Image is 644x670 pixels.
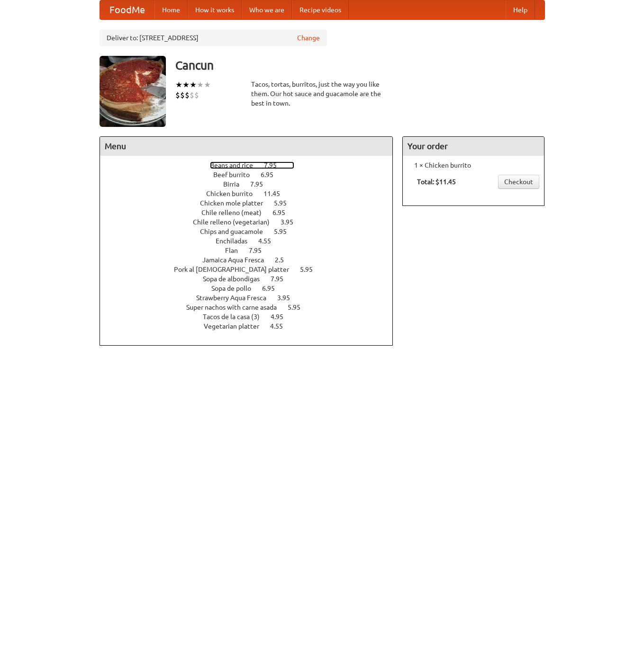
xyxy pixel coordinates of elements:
[270,322,292,330] span: 4.55
[193,218,311,226] a: Chile relleno (vegetarian) 3.95
[213,171,291,179] a: Beef burrito 6.95
[261,171,283,179] span: 6.95
[196,294,276,302] span: Strawberry Aqua Fresca
[175,80,182,90] li: ★
[213,171,259,179] span: Beef burrito
[408,161,539,170] li: 1 × Chicken burrito
[281,218,303,226] span: 3.95
[100,137,393,156] h4: Menu
[211,285,261,292] span: Sopa de pollo
[210,161,294,169] a: Beans and rice 7.95
[506,0,535,19] a: Help
[251,80,393,108] div: Tacos, tortas, burritos, just the way you like them. Our hot sauce and guacamole are the best in ...
[250,180,272,188] span: 7.95
[206,190,298,197] a: Chicken burrito 11.45
[200,199,272,207] span: Chicken mole platter
[275,256,293,264] span: 2.5
[263,190,290,197] span: 11.45
[186,304,286,311] span: Super nachos with carne asada
[216,237,289,245] a: Enchiladas 4.55
[175,56,545,75] h3: Cancun
[203,313,269,321] span: Tacos de la casa (3)
[154,0,188,19] a: Home
[206,190,262,197] span: Chicken burrito
[204,80,211,90] li: ★
[185,90,190,100] li: $
[193,218,279,226] span: Chile relleno (vegetarian)
[242,0,292,19] a: Who we are
[225,247,247,254] span: Flan
[194,90,199,100] li: $
[225,247,279,254] a: Flan 7.95
[180,90,185,100] li: $
[174,266,330,273] a: Pork al [DEMOGRAPHIC_DATA] platter 5.95
[197,80,204,90] li: ★
[202,256,301,264] a: Jamaica Aqua Fresca 2.5
[175,90,180,100] li: $
[202,256,273,264] span: Jamaica Aqua Fresca
[200,199,304,207] a: Chicken mole platter 5.95
[204,322,269,330] span: Vegetarian platter
[249,247,271,254] span: 7.95
[203,313,301,321] a: Tacos de la casa (3) 4.95
[417,178,456,186] b: Total: $11.45
[272,209,295,216] span: 6.95
[190,90,194,100] li: $
[203,275,301,283] a: Sopa de albondigas 7.95
[274,199,296,207] span: 5.95
[201,209,303,216] a: Chile relleno (meat) 6.95
[403,137,544,156] h4: Your order
[200,228,272,235] span: Chips and guacamole
[201,209,271,216] span: Chile relleno (meat)
[211,285,292,292] a: Sopa de pollo 6.95
[174,266,299,273] span: Pork al [DEMOGRAPHIC_DATA] platter
[186,304,318,311] a: Super nachos with carne asada 5.95
[288,304,310,311] span: 5.95
[498,175,539,189] a: Checkout
[277,294,299,302] span: 3.95
[204,322,300,330] a: Vegetarian platter 4.55
[216,237,257,245] span: Enchiladas
[223,180,281,188] a: Birria 7.95
[200,228,304,235] a: Chips and guacamole 5.95
[100,29,327,46] div: Deliver to: [STREET_ADDRESS]
[223,180,249,188] span: Birria
[262,285,284,292] span: 6.95
[203,275,269,283] span: Sopa de albondigas
[188,0,242,19] a: How it works
[258,237,281,245] span: 4.55
[300,266,322,273] span: 5.95
[100,56,166,127] img: angular.jpg
[292,0,349,19] a: Recipe videos
[210,161,263,169] span: Beans and rice
[182,80,190,90] li: ★
[271,313,293,321] span: 4.95
[271,275,293,283] span: 7.95
[100,0,154,19] a: FoodMe
[196,294,308,302] a: Strawberry Aqua Fresca 3.95
[190,80,197,90] li: ★
[274,228,296,235] span: 5.95
[264,161,286,169] span: 7.95
[297,33,320,43] a: Change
